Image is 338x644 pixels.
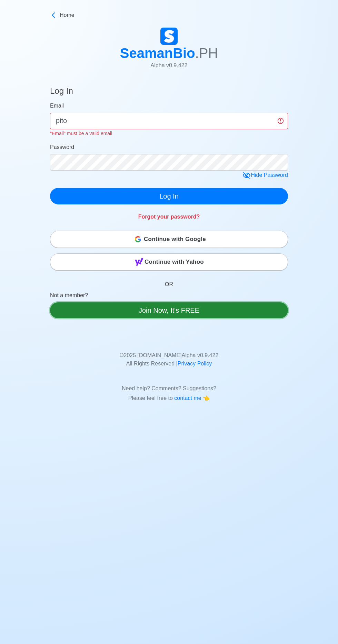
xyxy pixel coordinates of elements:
[55,343,283,368] p: © 2025 [DOMAIN_NAME] Alpha v 0.9.422 All Rights Reserved |
[50,103,64,109] span: Email
[195,46,218,61] span: .PH
[55,394,283,402] p: Please feel free to
[120,45,218,61] h1: SeamanBio
[160,28,178,45] img: Logo
[50,302,288,318] a: Join Now, It's FREE
[50,231,288,248] button: Continue with Google
[50,253,288,271] button: Continue with Yahoo
[55,376,283,393] p: Need help? Comments? Suggestions?
[144,232,206,246] span: Continue with Google
[120,61,218,70] p: Alpha v 0.9.422
[178,361,212,366] a: Privacy Policy
[60,11,74,19] span: Home
[50,113,288,129] input: Your email
[50,272,288,291] p: OR
[120,28,218,75] a: SeamanBio.PHAlpha v0.9.422
[174,395,203,401] span: contact me
[242,171,288,180] div: Hide Password
[138,214,200,220] a: Forgot your password?
[203,395,210,401] span: point
[50,144,74,150] span: Password
[50,188,288,204] button: Log In
[145,255,204,269] span: Continue with Yahoo
[50,131,112,136] small: "Email" must be a valid email
[50,291,288,302] p: Not a member?
[50,11,288,19] a: Home
[50,86,73,99] h4: Log In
